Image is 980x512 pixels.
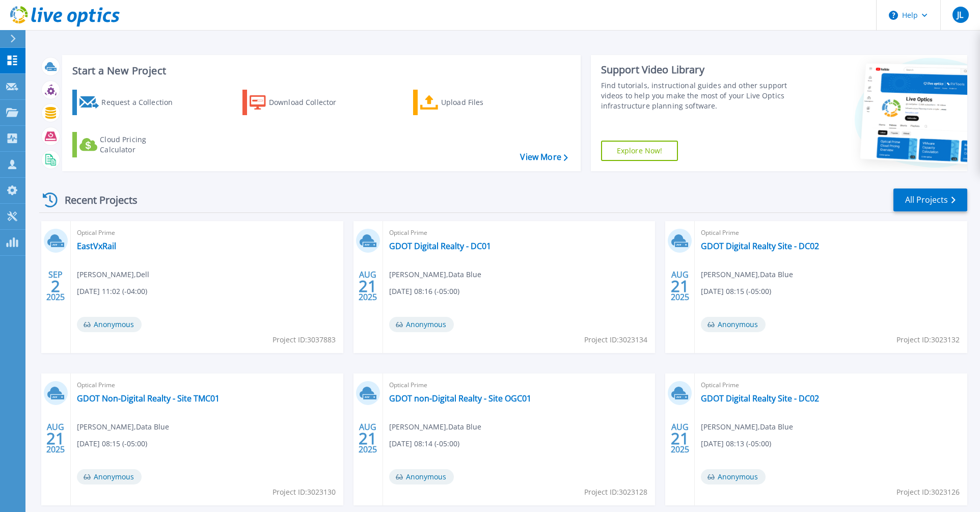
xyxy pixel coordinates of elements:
span: [DATE] 08:16 (-05:00) [389,286,459,297]
a: GDOT Digital Realty - DC01 [389,241,491,251]
span: Anonymous [389,469,454,484]
div: AUG 2025 [358,420,377,457]
span: [DATE] 11:02 (-04:00) [77,286,147,297]
span: Project ID: 3023134 [584,334,647,345]
div: AUG 2025 [46,420,65,457]
div: Upload Files [441,92,523,113]
div: AUG 2025 [358,267,377,305]
span: [DATE] 08:15 (-05:00) [77,438,147,449]
a: GDOT Non-Digital Realty - Site TMC01 [77,393,220,403]
div: Support Video Library [601,63,793,76]
span: Project ID: 3023128 [584,487,647,498]
div: AUG 2025 [670,267,690,305]
span: Anonymous [77,469,142,484]
span: Anonymous [701,317,766,332]
span: Anonymous [701,469,766,484]
span: 21 [671,282,689,290]
span: 21 [359,282,377,290]
div: Recent Projects [39,187,151,212]
a: GDOT non-Digital Realty - Site OGC01 [389,393,531,403]
span: [DATE] 08:13 (-05:00) [701,438,771,449]
a: Explore Now! [601,141,678,161]
span: [PERSON_NAME] , Data Blue [389,421,481,433]
span: Anonymous [77,317,142,332]
a: All Projects [893,188,967,211]
span: [DATE] 08:15 (-05:00) [701,286,771,297]
span: [PERSON_NAME] , Dell [77,269,149,280]
a: Request a Collection [72,90,186,115]
div: SEP 2025 [46,267,65,305]
span: Optical Prime [701,227,961,238]
span: [PERSON_NAME] , Data Blue [389,269,481,280]
a: Download Collector [242,90,356,115]
span: Optical Prime [701,380,961,391]
a: Upload Files [413,90,527,115]
span: Project ID: 3023132 [896,334,960,345]
span: [DATE] 08:14 (-05:00) [389,438,459,449]
span: Optical Prime [389,380,649,391]
h3: Start a New Project [72,65,567,76]
div: Request a Collection [101,92,183,113]
span: 21 [671,434,689,443]
a: Cloud Pricing Calculator [72,132,186,157]
span: 2 [51,282,60,290]
span: Project ID: 3023130 [273,487,336,498]
span: 21 [46,434,65,443]
span: [PERSON_NAME] , Data Blue [701,269,793,280]
span: Optical Prime [389,227,649,238]
span: Optical Prime [77,227,337,238]
div: Cloud Pricing Calculator [100,134,181,155]
span: 21 [359,434,377,443]
a: EastVxRail [77,241,116,251]
a: GDOT Digital Realty Site - DC02 [701,241,819,251]
a: GDOT Digital Realty Site - DC02 [701,393,819,403]
span: [PERSON_NAME] , Data Blue [701,421,793,433]
a: View More [520,152,567,162]
div: Download Collector [269,92,350,113]
div: Find tutorials, instructional guides and other support videos to help you make the most of your L... [601,80,793,111]
div: AUG 2025 [670,420,690,457]
span: [PERSON_NAME] , Data Blue [77,421,169,433]
span: Project ID: 3023126 [896,487,960,498]
span: Anonymous [389,317,454,332]
span: JL [957,11,963,19]
span: Optical Prime [77,380,337,391]
span: Project ID: 3037883 [273,334,336,345]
